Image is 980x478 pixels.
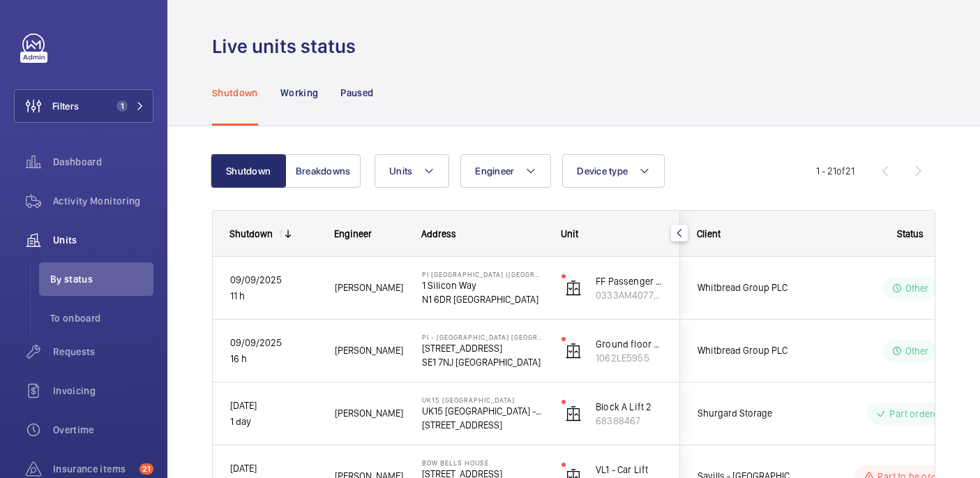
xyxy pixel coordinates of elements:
[561,228,663,239] div: Unit
[230,398,317,414] p: [DATE]
[53,462,134,476] span: Insurance items
[14,89,153,123] button: Filters1
[50,311,153,325] span: To onboard
[212,33,364,59] h1: Live units status
[422,355,543,369] p: SE1 7NJ [GEOGRAPHIC_DATA]
[698,343,805,359] span: Whitbread Group PLC
[460,154,551,188] button: Engineer
[53,233,153,247] span: Units
[335,280,404,296] span: [PERSON_NAME]
[335,405,404,421] span: [PERSON_NAME]
[140,463,153,475] span: 21
[422,333,543,341] p: PI - [GEOGRAPHIC_DATA] [GEOGRAPHIC_DATA]
[596,463,663,477] p: VL1 - Car Lift
[52,99,79,113] span: Filters
[422,278,543,292] p: 1 Silicon Way
[565,405,582,422] img: elevator.svg
[422,404,543,418] p: UK15 [GEOGRAPHIC_DATA] - [STREET_ADDRESS]
[212,86,258,100] p: Shutdown
[53,423,153,437] span: Overtime
[422,341,543,355] p: [STREET_ADDRESS]
[905,344,929,358] p: Other
[596,288,663,302] p: 0333AM407775/CP71016
[422,396,543,404] p: UK15 [GEOGRAPHIC_DATA]
[280,86,318,100] p: Working
[475,165,514,177] span: Engineer
[334,228,372,239] span: Engineer
[230,351,317,367] p: 16 h
[53,384,153,398] span: Invoicing
[816,166,854,176] span: 1 - 21 21
[897,228,924,239] span: Status
[565,343,582,359] img: elevator.svg
[698,280,805,296] span: Whitbread Group PLC
[565,280,582,297] img: elevator.svg
[50,272,153,286] span: By status
[421,228,456,239] span: Address
[836,165,845,177] span: of
[53,345,153,359] span: Requests
[230,461,317,477] p: [DATE]
[596,351,663,365] p: 1062LE5955
[389,165,412,177] span: Units
[596,400,663,414] p: Block A Lift 2
[422,270,543,278] p: PI [GEOGRAPHIC_DATA] ([GEOGRAPHIC_DATA])
[340,86,373,100] p: Paused
[375,154,449,188] button: Units
[596,337,663,351] p: Ground floor platform lift
[230,335,317,351] p: 09/09/2025
[577,165,628,177] span: Device type
[562,154,665,188] button: Device type
[230,272,317,288] p: 09/09/2025
[335,343,404,359] span: [PERSON_NAME]
[230,288,317,304] p: 11 h
[53,155,153,169] span: Dashboard
[905,281,929,295] p: Other
[596,414,663,428] p: 68388467
[230,414,317,430] p: 1 day
[53,194,153,208] span: Activity Monitoring
[422,458,543,467] p: Bow Bells House
[698,405,805,421] span: Shurgard Storage
[596,274,663,288] p: FF Passenger Lift Right Hand
[422,292,543,306] p: N1 6DR [GEOGRAPHIC_DATA]
[889,407,944,421] p: Part ordered
[211,154,286,188] button: Shutdown
[697,228,721,239] span: Client
[116,100,128,112] span: 1
[285,154,361,188] button: Breakdowns
[229,228,273,239] div: Shutdown
[422,418,543,432] p: [STREET_ADDRESS]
